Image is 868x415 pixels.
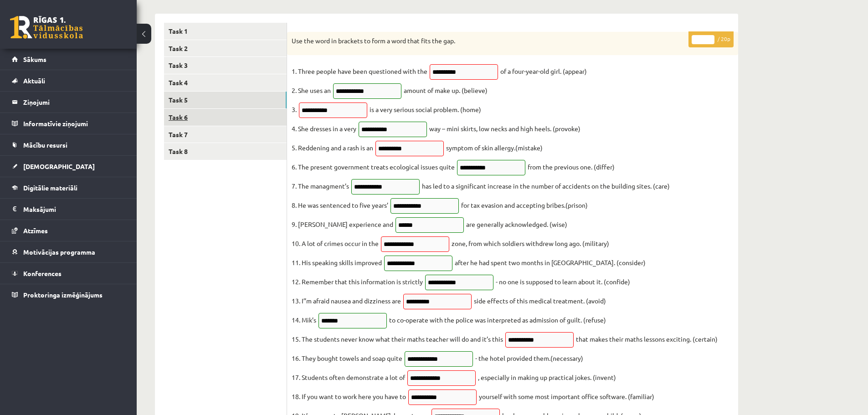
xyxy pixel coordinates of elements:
[292,36,688,46] p: Use the word in brackets to form a word that fits the gap.
[12,177,125,198] a: Digitālie materiāli
[292,332,503,346] p: 15. The students never know what their maths teacher will do and it’s this
[292,83,331,97] p: 2. She uses an
[23,248,95,256] span: Motivācijas programma
[23,226,48,235] span: Atzīmes
[12,284,125,305] a: Proktoringa izmēģinājums
[23,291,103,299] span: Proktoringa izmēģinājums
[164,57,287,74] a: Task 3
[12,92,125,113] a: Ziņojumi
[23,269,62,277] span: Konferences
[164,74,287,91] a: Task 4
[292,64,427,78] p: 1. Three people have been questioned with the
[292,141,373,154] p: 5. Reddening and a rash is an
[12,199,125,220] a: Maksājumi
[23,184,77,192] span: Digitālie materiāli
[164,40,287,57] a: Task 2
[292,217,393,231] p: 9. [PERSON_NAME] experience and
[23,141,67,149] span: Mācību resursi
[292,160,455,174] p: 6. The present government treats ecological issues quite
[23,162,95,170] span: [DEMOGRAPHIC_DATA]
[12,263,125,284] a: Konferences
[23,113,125,134] legend: Informatīvie ziņojumi
[23,199,125,220] legend: Maksājumi
[292,179,349,193] p: 7. The managment’s
[10,16,83,39] a: Rīgas 1. Tālmācības vidusskola
[164,109,287,126] a: Task 6
[23,77,45,85] span: Aktuāli
[292,198,388,212] p: 8. He was sentenced to five years’
[12,134,125,155] a: Mācību resursi
[688,31,734,47] p: / 20p
[12,241,125,262] a: Motivācijas programma
[164,126,287,143] a: Task 7
[12,113,125,134] a: Informatīvie ziņojumi
[23,92,125,113] legend: Ziņojumi
[12,220,125,241] a: Atzīmes
[12,156,125,177] a: [DEMOGRAPHIC_DATA]
[12,49,125,70] a: Sākums
[164,92,287,108] a: Task 5
[292,102,297,116] p: 3.
[164,143,287,160] a: Task 8
[292,256,382,269] p: 11. His speaking skills improved
[23,55,46,63] span: Sākums
[292,275,423,288] p: 12. Remember that this information is strictly
[292,122,356,135] p: 4. She dresses in a very
[292,294,401,307] p: 13. I’’m afraid nausea and dizziness are
[292,370,405,384] p: 17. Students often demonstrate a lot of
[12,70,125,91] a: Aktuāli
[164,23,287,40] a: Task 1
[292,313,316,327] p: 14. Mik’s
[292,389,406,403] p: 18. If you want to work here you have to
[292,236,379,250] p: 10. A lot of crimes occur in the
[292,351,402,365] p: 16. They bought towels and soap quite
